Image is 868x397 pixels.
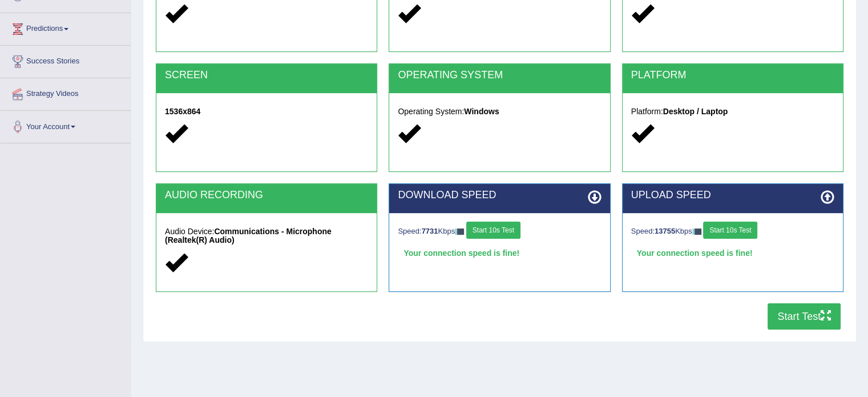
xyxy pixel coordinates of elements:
h2: OPERATING SYSTEM [398,70,601,81]
div: Your connection speed is fine! [398,244,601,262]
div: Speed: Kbps [631,222,834,242]
h5: Audio Device: [165,227,368,245]
button: Start Test [768,303,841,330]
h2: AUDIO RECORDING [165,190,368,201]
h5: Operating System: [398,107,601,116]
h2: UPLOAD SPEED [631,190,834,201]
strong: Windows [464,107,499,116]
div: Your connection speed is fine! [631,244,834,262]
a: Success Stories [1,46,131,74]
img: ajax-loader-fb-connection.gif [692,228,701,235]
strong: 13755 [655,227,675,235]
a: Your Account [1,111,131,139]
strong: Desktop / Laptop [663,107,728,116]
a: Predictions [1,13,131,42]
h5: Platform: [631,107,834,116]
strong: Communications - Microphone (Realtek(R) Audio) [165,227,332,244]
h2: SCREEN [165,70,368,81]
div: Speed: Kbps [398,222,601,242]
button: Start 10s Test [466,222,520,239]
h2: DOWNLOAD SPEED [398,190,601,201]
strong: 7731 [422,227,438,235]
strong: 1536x864 [165,107,200,116]
img: ajax-loader-fb-connection.gif [455,228,464,235]
button: Start 10s Test [703,222,757,239]
a: Strategy Videos [1,78,131,107]
h2: PLATFORM [631,70,834,81]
